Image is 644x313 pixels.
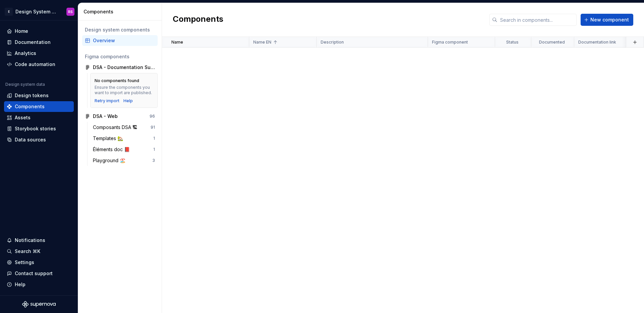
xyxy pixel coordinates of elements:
a: Assets [4,112,74,123]
a: Overview [82,35,158,46]
button: Notifications [4,235,74,246]
a: Code automation [4,59,74,70]
a: Home [4,26,74,37]
a: Composants DSA 🏗91 [90,122,158,133]
div: No components found [95,78,139,83]
div: Design System de l'Autonomie [15,8,58,15]
p: Status [506,40,519,45]
div: Components [15,103,45,110]
a: Playground 🏖️3 [90,155,158,166]
div: Analytics [15,50,36,57]
div: Templates 🏡 [93,135,126,142]
div: Code automation [15,61,55,68]
button: EDesign System de l'AutonomieRS [1,4,76,19]
p: Name [171,40,183,45]
button: Contact support [4,268,74,279]
div: Figma components [85,53,155,60]
p: Documented [539,40,565,45]
a: Éléments doc 📕1 [90,144,158,155]
p: Description [321,40,344,45]
div: Design tokens [15,92,49,99]
a: Data sources [4,134,74,145]
div: Overview [93,37,155,44]
div: Design system components [85,26,155,33]
p: Documentation link [578,40,616,45]
a: Analytics [4,48,74,59]
div: Home [15,28,28,35]
div: Documentation [15,39,51,46]
div: Composants DSA 🏗 [93,124,140,131]
div: Contact support [15,270,53,277]
svg: Supernova Logo [22,301,56,308]
h2: Components [173,14,223,26]
div: Ensure the components you want to import are published. [95,85,153,96]
div: Help [15,281,25,288]
div: RS [68,9,73,14]
p: Figma component [432,40,468,45]
a: Components [4,101,74,112]
input: Search in components... [497,14,577,26]
div: 3 [152,158,155,163]
a: Templates 🏡1 [90,133,158,144]
a: Help [123,98,133,104]
button: Search ⌘K [4,246,74,257]
div: Assets [15,114,31,121]
a: DSA - Web96 [82,111,158,122]
div: Search ⌘K [15,248,40,255]
a: Settings [4,257,74,268]
a: Documentation [4,37,74,48]
div: DSA - Documentation Supernova [93,64,155,71]
p: Name EN [253,40,271,45]
div: Éléments doc 📕 [93,146,132,153]
div: 91 [151,125,155,130]
div: E [5,8,13,16]
span: New component [590,16,629,23]
div: Playground 🏖️ [93,157,128,164]
a: DSA - Documentation Supernova [82,62,158,73]
div: Settings [15,259,34,266]
div: 96 [150,114,155,119]
div: 1 [153,147,155,152]
div: Design system data [5,82,45,87]
button: New component [581,14,633,26]
div: Components [84,8,159,15]
button: Retry import [95,98,119,104]
a: Storybook stories [4,123,74,134]
div: 1 [153,136,155,141]
div: DSA - Web [93,113,118,120]
button: Help [4,279,74,290]
div: Data sources [15,136,46,143]
a: Design tokens [4,90,74,101]
div: Notifications [15,237,45,244]
div: Storybook stories [15,125,56,132]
